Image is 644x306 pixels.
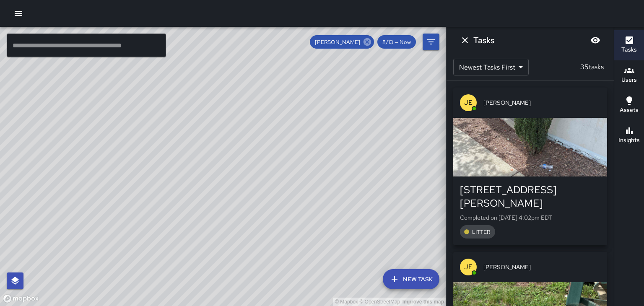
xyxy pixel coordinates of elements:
button: Assets [614,91,644,121]
h6: Assets [620,106,639,115]
h6: Tasks [621,45,637,54]
button: New Task [383,269,439,289]
span: [PERSON_NAME] [483,263,600,271]
button: Filters [423,34,439,50]
div: [STREET_ADDRESS][PERSON_NAME] [460,183,600,210]
button: Users [614,60,644,91]
p: JE [464,98,473,108]
div: Newest Tasks First [453,59,529,75]
h6: Users [621,75,637,85]
h6: Insights [618,136,640,145]
div: [PERSON_NAME] [310,35,374,49]
button: Dismiss [457,32,473,49]
p: JE [464,262,473,272]
h6: Tasks [473,34,494,47]
button: Tasks [614,30,644,60]
p: Completed on [DATE] 4:02pm EDT [460,213,600,222]
button: JE[PERSON_NAME][STREET_ADDRESS][PERSON_NAME]Completed on [DATE] 4:02pm EDTLITTER [453,88,607,245]
button: Insights [614,121,644,151]
span: 8/13 — Now [377,39,416,46]
span: LITTER [467,228,495,236]
span: [PERSON_NAME] [483,99,600,107]
button: Blur [587,32,604,49]
p: 35 tasks [577,62,607,72]
span: [PERSON_NAME] [310,39,365,46]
